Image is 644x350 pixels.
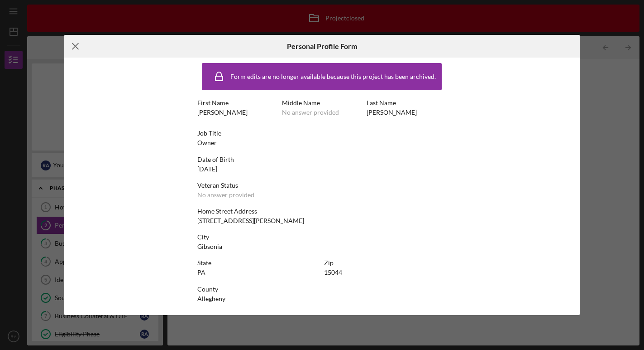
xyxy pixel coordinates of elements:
[197,269,205,276] div: PA
[230,73,436,80] div: Form edits are no longer available because this project has been archived.
[197,191,254,199] div: No answer provided
[367,99,447,107] div: Last Name
[197,295,225,302] div: Allegheny
[324,259,446,267] div: Zip
[197,286,446,293] div: County
[287,42,357,50] h6: Personal Profile Form
[197,243,222,250] div: Gibsonia
[197,233,446,241] div: City
[197,130,446,137] div: Job Title
[197,156,446,163] div: Date of Birth
[282,99,362,107] div: Middle Name
[197,139,217,146] div: Owner
[197,182,446,189] div: Veteran Status
[197,99,277,107] div: First Name
[197,259,320,267] div: State
[367,109,417,116] div: [PERSON_NAME]
[282,109,339,116] div: No answer provided
[197,109,248,116] div: [PERSON_NAME]
[197,208,446,215] div: Home Street Address
[197,217,304,224] div: [STREET_ADDRESS][PERSON_NAME]
[197,165,217,173] div: [DATE]
[324,269,342,276] div: 15044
